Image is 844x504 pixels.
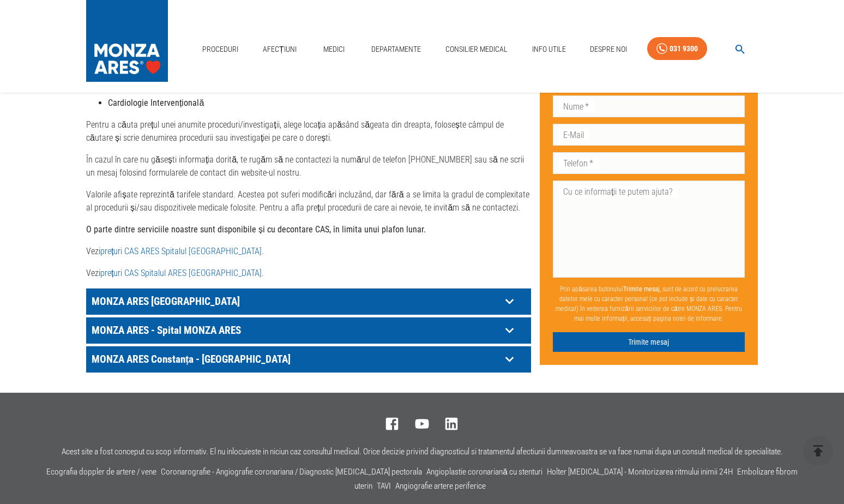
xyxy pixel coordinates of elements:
a: Departamente [367,38,425,61]
a: Angiografie artere periferice [395,481,486,491]
div: MONZA ARES [GEOGRAPHIC_DATA] [86,289,531,315]
a: prețuri CAS Spitalul ARES [GEOGRAPHIC_DATA] [100,268,262,278]
a: prețuri CAS ARES Spitalul [GEOGRAPHIC_DATA] [100,246,262,256]
a: Despre Noi [586,38,631,61]
p: Prin apăsarea butonului , sunt de acord cu prelucrarea datelor mele cu caracter personal (ce pot ... [553,279,745,327]
p: Vezi . [86,245,531,258]
a: Afecțiuni [258,38,301,61]
p: Vezi . [86,267,531,280]
div: 031 9300 [670,42,698,56]
a: Holter [MEDICAL_DATA] - Monitorizarea ritmului inimii 24H [547,467,733,477]
a: Medici [316,38,351,61]
p: MONZA ARES - Spital MONZA ARES [89,322,501,339]
p: Pentru a căuta prețul unei anumite proceduri/investigații, alege locația apăsând săgeata din drea... [86,118,531,145]
a: Embolizare fibrom uterin [354,467,798,491]
p: MONZA ARES [GEOGRAPHIC_DATA] [89,293,501,310]
a: Coronarografie - Angiografie coronariana / Diagnostic [MEDICAL_DATA] pectorala [161,467,422,477]
a: Angioplastie coronariană cu stenturi [426,467,542,477]
a: Info Utile [528,38,570,61]
b: Trimite mesaj [623,285,660,292]
div: MONZA ARES Constanța - [GEOGRAPHIC_DATA] [86,346,531,373]
button: Trimite mesaj [553,332,745,352]
a: 031 9300 [647,37,707,61]
div: MONZA ARES - Spital MONZA ARES [86,317,531,344]
p: MONZA ARES Constanța - [GEOGRAPHIC_DATA] [89,351,501,368]
strong: Cardiologie Intervențională [108,98,204,108]
button: delete [803,436,833,466]
a: Proceduri [198,38,243,61]
p: Acest site a fost conceput cu scop informativ. El nu inlocuieste in niciun caz consultul medical.... [62,447,783,457]
p: În cazul în care nu găsești informația dorită, te rugăm să ne contactezi la numărul de telefon [P... [86,153,531,179]
a: Ecografia doppler de artere / vene [46,467,156,477]
a: TAVI [377,481,391,491]
strong: O parte dintre serviciile noastre sunt disponibile și cu decontare CAS, în limita unui plafon lunar. [86,224,426,235]
a: Consilier Medical [441,38,512,61]
p: Valorile afișate reprezintă tarifele standard. Acestea pot suferi modificări incluzând, dar fără ... [86,188,531,214]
